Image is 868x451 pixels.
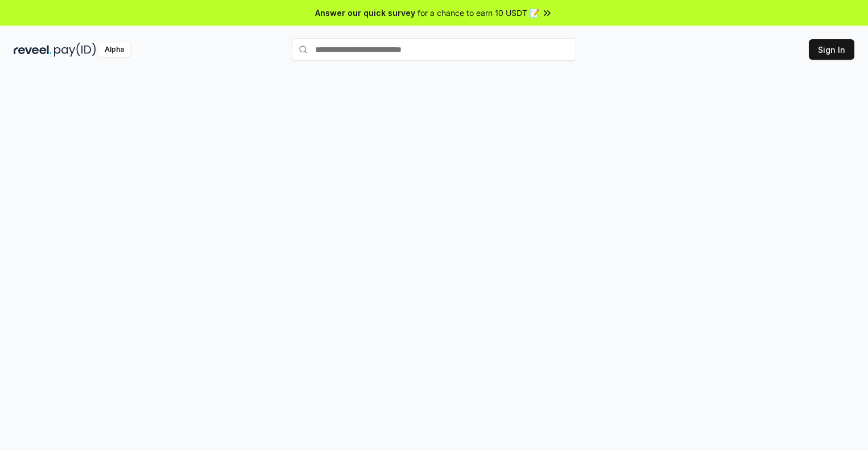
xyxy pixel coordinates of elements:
[809,39,854,60] button: Sign In
[418,7,539,19] span: for a chance to earn 10 USDT 📝
[315,7,415,19] span: Answer our quick survey
[98,43,130,57] div: Alpha
[54,43,96,57] img: pay_id
[14,43,52,57] img: reveel_dark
